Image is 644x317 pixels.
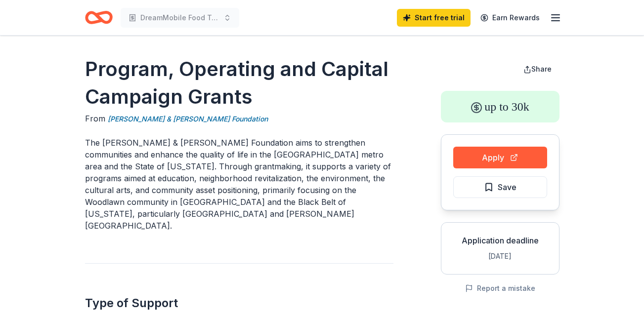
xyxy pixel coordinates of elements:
a: Earn Rewards [474,9,546,27]
h1: Program, Operating and Capital Campaign Grants [85,55,393,111]
span: Save [498,181,516,194]
div: [DATE] [449,250,551,262]
button: DreamMobile Food Truck [121,8,239,28]
a: Start free trial [397,9,471,27]
div: Application deadline [449,235,551,246]
p: The [PERSON_NAME] & [PERSON_NAME] Foundation aims to strengthen communities and enhance the quali... [85,137,393,232]
span: Share [531,65,552,73]
div: up to 30k [441,91,559,122]
a: [PERSON_NAME] & [PERSON_NAME] Foundation [108,113,268,125]
button: Apply [453,147,547,168]
button: Report a mistake [465,282,535,294]
h2: Type of Support [85,295,393,311]
div: From [85,113,393,125]
a: Home [85,6,113,29]
button: Save [453,176,547,198]
button: Share [515,59,559,79]
span: DreamMobile Food Truck [140,12,219,24]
